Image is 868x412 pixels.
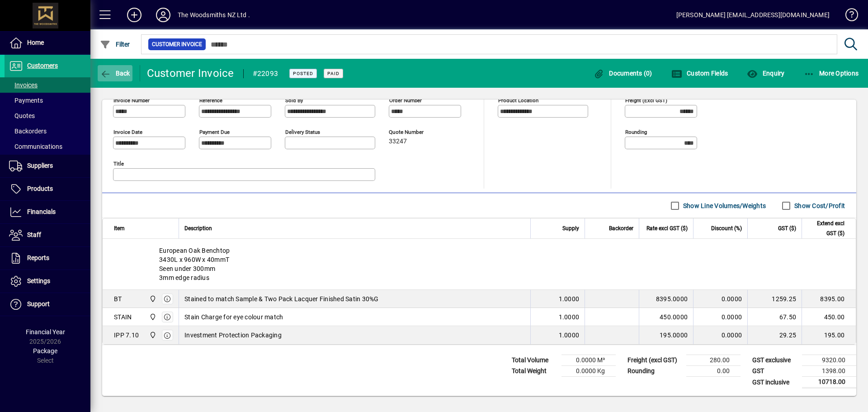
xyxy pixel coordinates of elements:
[748,377,802,388] td: GST inclusive
[645,313,688,322] div: 450.0000
[147,330,157,340] span: The Woodsmiths
[27,62,58,69] span: Customers
[645,294,688,303] div: 8395.0000
[113,97,150,104] mat-label: Invoice number
[686,366,741,377] td: 0.00
[389,129,443,135] span: Quote number
[5,139,90,154] a: Communications
[285,97,303,104] mat-label: Sold by
[27,254,49,261] span: Reports
[671,70,728,77] span: Custom Fields
[5,293,90,316] a: Support
[9,97,43,104] span: Payments
[199,97,222,104] mat-label: Reference
[561,355,616,366] td: 0.0000 M³
[5,224,90,246] a: Staff
[623,355,686,366] td: Freight (excl GST)
[113,129,142,135] mat-label: Invoice date
[90,65,140,81] app-page-header-button: Back
[5,32,90,54] a: Home
[184,313,283,322] span: Stain Charge for eye colour match
[693,290,747,308] td: 0.0000
[561,366,616,377] td: 0.0000 Kg
[5,93,90,108] a: Payments
[184,331,282,340] span: Investment Protection Packaging
[681,201,766,210] label: Show Line Volumes/Weights
[793,201,845,210] label: Show Cost/Profit
[693,326,747,344] td: 0.0000
[9,112,35,119] span: Quotes
[562,223,579,233] span: Supply
[100,70,130,77] span: Back
[27,277,50,284] span: Settings
[114,223,125,233] span: Item
[804,70,859,77] span: More Options
[389,138,407,145] span: 33247
[253,66,278,81] div: #22093
[9,81,38,89] span: Invoices
[839,2,857,31] a: Knowledge Base
[747,308,802,326] td: 67.50
[609,223,633,233] span: Backorder
[802,355,856,366] td: 9320.00
[802,65,861,81] button: More Options
[591,65,655,81] button: Documents (0)
[748,366,802,377] td: GST
[802,290,856,308] td: 8395.00
[686,355,741,366] td: 280.00
[802,377,856,388] td: 10718.00
[113,161,124,167] mat-label: Title
[802,326,856,344] td: 195.00
[5,108,90,123] a: Quotes
[5,270,90,293] a: Settings
[114,331,139,340] div: IPP 7.10
[149,7,178,23] button: Profile
[747,326,802,344] td: 29.25
[559,313,580,322] span: 1.0000
[327,71,340,76] span: Paid
[152,40,202,49] span: Customer Invoice
[26,328,65,336] span: Financial Year
[778,223,796,233] span: GST ($)
[802,366,856,377] td: 1398.00
[507,366,561,377] td: Total Weight
[748,355,802,366] td: GST exclusive
[507,355,561,366] td: Total Volume
[498,97,538,104] mat-label: Product location
[747,290,802,308] td: 1259.25
[807,218,844,238] span: Extend excl GST ($)
[147,294,157,304] span: The Woodsmiths
[27,162,53,169] span: Suppliers
[802,308,856,326] td: 450.00
[9,143,62,150] span: Communications
[676,8,830,22] div: [PERSON_NAME] [EMAIL_ADDRESS][DOMAIN_NAME]
[98,36,132,52] button: Filter
[114,294,122,303] div: BT
[5,201,90,223] a: Financials
[120,7,149,23] button: Add
[199,129,230,135] mat-label: Payment due
[147,312,157,322] span: The Woodsmiths
[645,331,688,340] div: 195.0000
[646,223,688,233] span: Rate excl GST ($)
[559,294,580,303] span: 1.0000
[178,8,250,22] div: The Woodsmiths NZ Ltd .
[27,231,41,238] span: Staff
[33,347,57,355] span: Package
[5,155,90,177] a: Suppliers
[184,294,379,303] span: Stained to match Sample & Two Pack Lacquer Finished Satin 30%G
[669,65,731,81] button: Custom Fields
[100,41,130,48] span: Filter
[5,178,90,200] a: Products
[5,247,90,270] a: Reports
[9,128,47,135] span: Backorders
[559,331,580,340] span: 1.0000
[27,39,44,46] span: Home
[5,123,90,139] a: Backorders
[114,313,132,322] div: STAIN
[747,70,784,77] span: Enquiry
[27,185,53,192] span: Products
[693,308,747,326] td: 0.0000
[625,97,667,104] mat-label: Freight (excl GST)
[184,223,212,233] span: Description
